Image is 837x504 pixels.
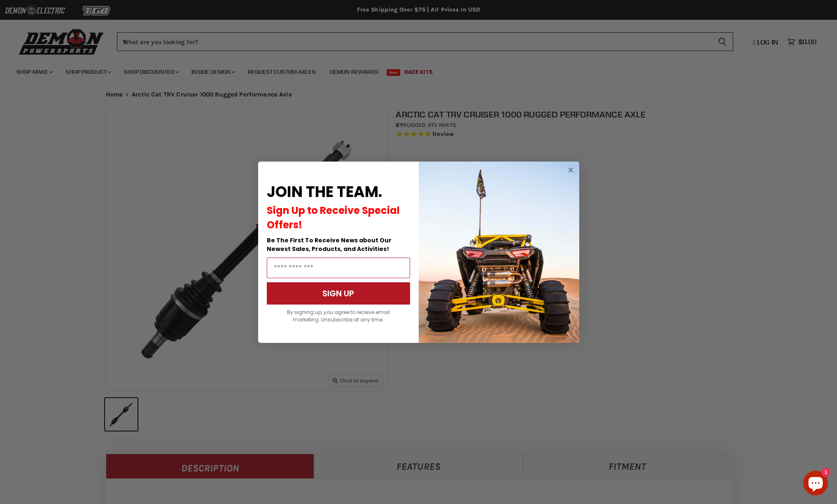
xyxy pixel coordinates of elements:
span: Be The First To Receive News about Our Newest Sales, Products, and Activities! [267,236,392,253]
button: Close dialog [566,165,576,175]
button: SIGN UP [267,282,410,305]
span: By signing up, you agree to receive email marketing. Unsubscribe at any time. [287,309,390,323]
input: Email Address [267,258,410,278]
img: a9095488-b6e7-41ba-879d-588abfab540b.jpeg [419,162,579,343]
span: Sign Up to Receive Special Offers! [267,204,400,232]
span: JOIN THE TEAM. [267,181,382,202]
inbox-online-store-chat: Shopify online store chat [801,471,830,497]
